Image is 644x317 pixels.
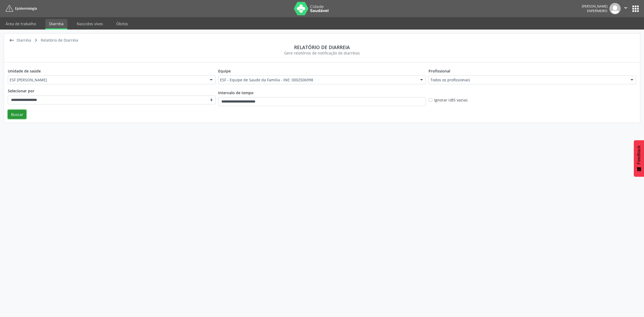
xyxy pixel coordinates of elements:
a:  Diarréia [8,37,32,44]
a: Diarréia [45,19,67,30]
div: Relatório de Diarréia [40,37,79,44]
span: Todos os profissionais [430,77,625,83]
label: Profissional [429,66,450,75]
button: Buscar [8,110,26,119]
a: Nascidos vivos [73,19,107,28]
label: Unidade de saúde [8,66,41,75]
span: ESF [PERSON_NAME] [10,77,204,83]
label: Ignorar UBS vazias [434,97,468,103]
label: Intervalo de tempo [218,88,254,97]
label: Equipe [218,66,231,75]
i:  [8,37,16,44]
button:  [621,3,631,14]
a:  Relatório de Diarréia [32,37,79,44]
button: apps [631,4,640,13]
a: Área de trabalho [2,19,40,28]
span: Epidemiologia [15,6,37,11]
button: Feedback - Mostrar pesquisa [634,140,644,177]
div: Gere relatórios de notificação de diarréias [8,50,636,56]
div: Relatório de diarreia [8,44,636,50]
span: Feedback [636,145,641,164]
span: ESF - Equipe de Saude da Familia - INE: 0002506998 [220,77,415,83]
span: Enfermeiro [587,9,608,13]
div: [PERSON_NAME] [582,4,608,9]
a: Óbitos [112,19,132,28]
legend: Selecionar por [8,88,215,95]
i:  [623,5,629,11]
i:  [32,37,40,44]
a: Epidemiologia [4,4,37,13]
div: Diarréia [16,37,32,44]
img: img [609,3,621,14]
